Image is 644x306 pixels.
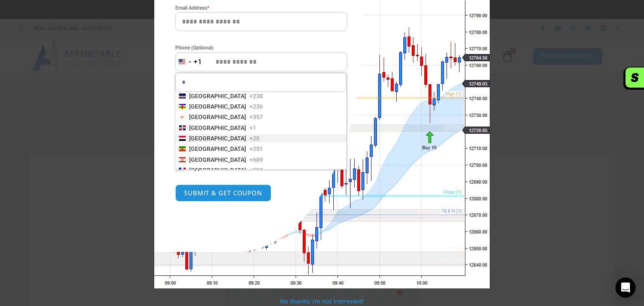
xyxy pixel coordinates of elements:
span: +238 [249,92,263,100]
button: Selected country [175,52,202,71]
label: Email Address [175,4,347,12]
span: [GEOGRAPHIC_DATA] [189,113,246,121]
span: [GEOGRAPHIC_DATA] [189,145,246,153]
span: +590 [249,166,263,174]
span: +357 [249,113,263,121]
span: [GEOGRAPHIC_DATA] [189,134,246,143]
span: [GEOGRAPHIC_DATA] [189,92,246,100]
a: No thanks, I’m not interested! [280,297,364,305]
span: +251 [249,145,263,153]
input: Search [175,73,346,92]
span: [GEOGRAPHIC_DATA] [189,102,246,111]
div: Open Intercom Messenger [615,277,636,298]
span: +689 [249,156,263,164]
span: +236 [249,102,263,111]
div: +1 [194,57,202,67]
ul: List of countries [175,92,346,169]
span: [GEOGRAPHIC_DATA] [189,166,246,174]
button: SUBMIT & GET COUPON [175,184,271,202]
span: [GEOGRAPHIC_DATA] [189,124,246,132]
label: Phone (Optional) [175,44,347,52]
span: +20 [249,134,260,143]
span: [GEOGRAPHIC_DATA] [189,156,246,164]
span: +1 [249,124,256,132]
